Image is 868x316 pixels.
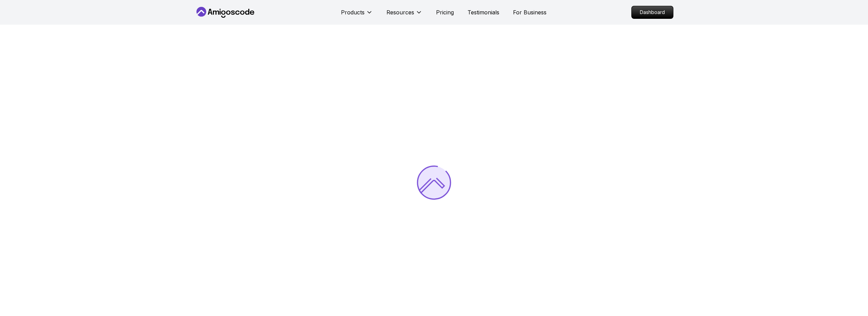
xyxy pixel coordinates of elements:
button: Products [341,8,373,22]
p: Resources [386,8,414,16]
a: Pricing [436,8,454,16]
button: Resources [386,8,422,22]
a: Testimonials [468,8,499,16]
a: Dashboard [631,6,673,19]
p: Products [341,8,365,16]
p: Dashboard [632,6,673,18]
a: For Business [513,8,547,16]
